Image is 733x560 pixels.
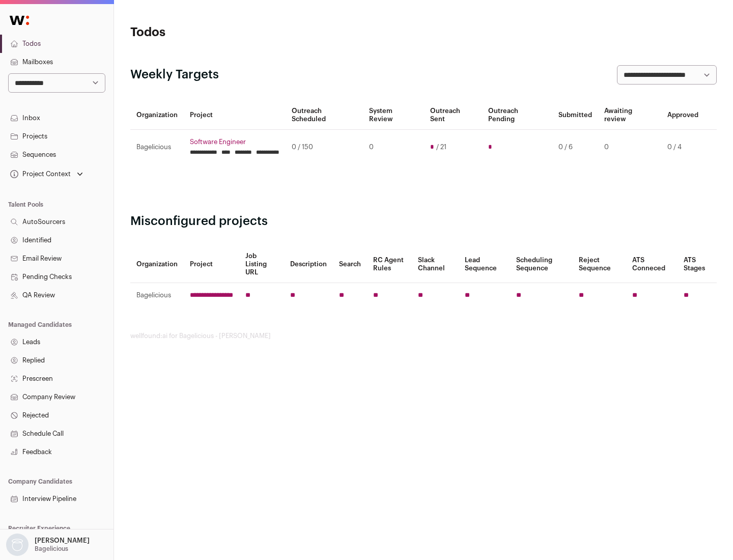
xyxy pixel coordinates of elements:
th: Lead Sequence [459,246,510,283]
td: Bagelicious [130,283,184,308]
h2: Misconfigured projects [130,213,717,230]
td: 0 / 150 [286,130,363,165]
th: Project [184,101,286,130]
th: Search [333,246,367,283]
th: Outreach Pending [482,101,552,130]
th: Submitted [552,101,598,130]
footer: wellfound:ai for Bagelicious - [PERSON_NAME] [130,332,717,340]
th: ATS Conneced [626,246,677,283]
img: nopic.png [6,534,29,556]
th: Reject Sequence [573,246,627,283]
td: 0 [598,130,661,165]
td: Bagelicious [130,130,184,165]
th: Scheduling Sequence [510,246,573,283]
img: Wellfound [4,10,35,31]
th: Description [284,246,333,283]
th: Organization [130,246,184,283]
button: Open dropdown [4,534,92,556]
th: Job Listing URL [239,246,284,283]
td: 0 / 6 [552,130,598,165]
p: [PERSON_NAME] [35,537,90,545]
div: Project Context [8,170,71,178]
a: Software Engineer [190,138,279,146]
h1: Todos [130,24,326,41]
td: 0 [363,130,424,165]
th: Organization [130,101,184,130]
th: Outreach Sent [424,101,483,130]
th: Awaiting review [598,101,661,130]
td: 0 / 4 [661,130,704,165]
span: / 21 [436,143,446,151]
th: ATS Stages [678,246,717,283]
th: Project [184,246,239,283]
button: Open dropdown [8,167,85,181]
p: Bagelicious [35,545,68,553]
h2: Weekly Targets [130,67,219,83]
th: Approved [661,101,704,130]
th: RC Agent Rules [367,246,411,283]
th: Slack Channel [412,246,459,283]
th: System Review [363,101,424,130]
th: Outreach Scheduled [286,101,363,130]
